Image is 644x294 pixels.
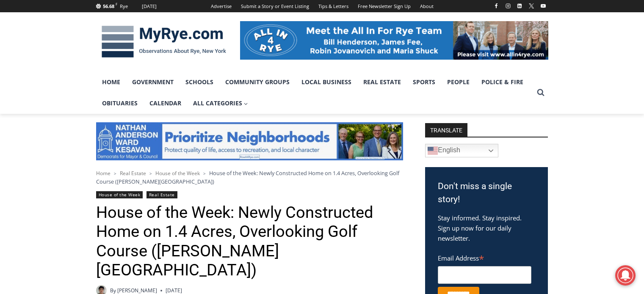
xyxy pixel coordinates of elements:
nav: Breadcrumbs [96,169,403,186]
a: Schools [180,71,219,93]
a: All Categories [187,93,254,114]
span: House of the Week: Newly Constructed Home on 1.4 Acres, Overlooking Golf Course ([PERSON_NAME][GE... [96,169,399,185]
label: Email Address [438,250,531,265]
a: [PERSON_NAME] [117,287,157,294]
a: Local Business [296,71,357,93]
img: en [428,146,438,156]
div: Rye [120,3,128,10]
p: Stay informed. Stay inspired. Sign up now for our daily newsletter. [438,213,535,243]
a: Sports [407,71,441,93]
nav: Primary Navigation [96,71,533,114]
img: MyRye.com [96,20,232,64]
a: Obituaries [96,93,144,114]
a: Linkedin [514,1,525,11]
a: Facebook [491,1,501,11]
a: Police & Fire [475,71,529,93]
a: Calendar [144,93,187,114]
a: Instagram [503,1,513,11]
a: House of the Week [155,170,200,177]
a: Community Groups [219,71,296,93]
a: Home [96,170,111,177]
a: People [441,71,475,93]
span: F [116,2,117,6]
span: All Categories [193,99,248,108]
span: 56.68 [103,3,114,9]
span: > [203,170,206,176]
a: Real Estate [146,191,177,198]
a: House of the Week [96,191,143,198]
a: Real Estate [357,71,407,93]
a: Real Estate [120,170,146,177]
a: English [425,144,498,157]
img: All in for Rye [240,21,548,59]
a: YouTube [538,1,548,11]
a: X [526,1,536,11]
a: Home [96,71,126,93]
button: View Search Form [533,85,548,100]
strong: TRANSLATE [425,123,467,137]
a: Government [126,71,180,93]
span: > [149,170,152,176]
h3: Don't miss a single story! [438,180,535,206]
div: [DATE] [142,3,157,10]
span: > [114,170,116,176]
h1: House of the Week: Newly Constructed Home on 1.4 Acres, Overlooking Golf Course ([PERSON_NAME][GE... [96,203,403,280]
